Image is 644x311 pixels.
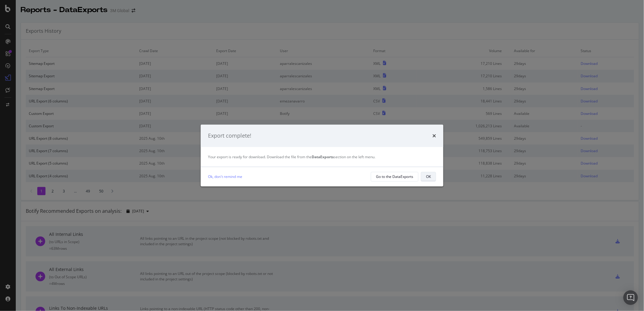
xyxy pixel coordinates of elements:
div: OK [426,174,431,179]
div: Export complete! [208,132,251,140]
span: section on the left menu. [312,154,375,159]
strong: DataExports [312,154,334,159]
div: times [432,132,436,140]
div: Go to the DataExports [376,174,413,179]
div: Open Intercom Messenger [623,290,638,305]
button: OK [421,172,436,182]
div: modal [201,125,443,186]
a: Ok, don't remind me [208,173,242,180]
button: Go to the DataExports [371,172,418,182]
div: Your export is ready for download. Download the file from the [208,154,436,159]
